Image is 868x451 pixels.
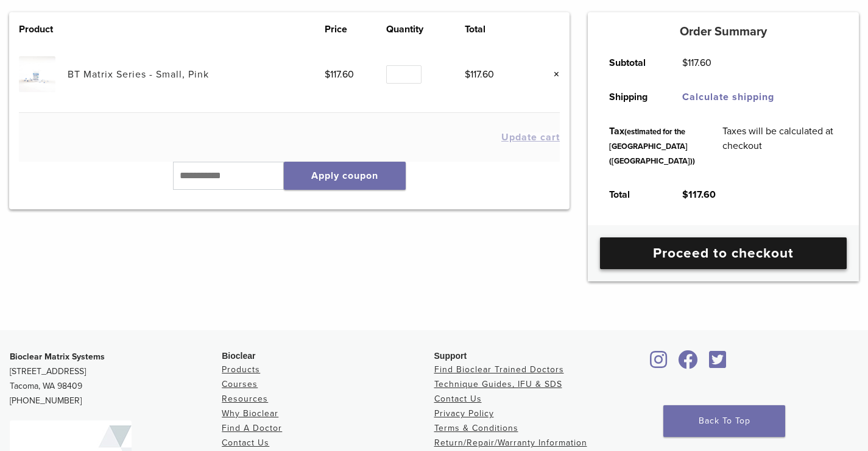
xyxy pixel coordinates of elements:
a: Return/Repair/Warranty Information [434,438,587,448]
bdi: 117.60 [325,68,354,81]
th: Price [325,22,386,37]
span: $ [325,68,330,81]
a: Courses [222,379,258,389]
button: Apply coupon [284,162,406,190]
button: Update cart [501,132,560,142]
p: [STREET_ADDRESS] Tacoma, WA 98409 [PHONE_NUMBER] [10,350,222,408]
bdi: 117.60 [682,189,716,201]
span: Support [434,351,467,361]
small: (estimated for the [GEOGRAPHIC_DATA] ([GEOGRAPHIC_DATA])) [609,127,695,166]
h5: Order Summary [588,24,859,39]
a: Calculate shipping [682,91,774,103]
th: Shipping [596,80,669,114]
a: Resources [222,394,268,404]
bdi: 117.60 [682,57,711,69]
span: $ [682,57,688,69]
a: BT Matrix Series - Small, Pink [68,68,209,81]
span: $ [465,68,470,81]
th: Tax [596,114,709,178]
th: Product [19,22,68,37]
span: Bioclear [222,351,255,361]
a: Bioclear [646,358,672,370]
a: Contact Us [434,394,482,404]
th: Total [465,22,526,37]
a: Back To Top [663,405,785,437]
td: Taxes will be calculated at checkout [709,114,852,178]
a: Why Bioclear [222,408,278,419]
strong: Bioclear Matrix Systems [10,352,105,362]
a: Privacy Policy [434,408,494,419]
img: BT Matrix Series - Small, Pink [19,56,55,92]
th: Total [596,178,669,212]
a: Products [222,364,260,375]
a: Proceed to checkout [600,237,847,269]
a: Contact Us [222,438,269,448]
a: Bioclear [705,358,730,370]
a: Technique Guides, IFU & SDS [434,379,562,389]
th: Quantity [386,22,465,37]
a: Find A Doctor [222,423,282,433]
span: $ [682,189,688,201]
a: Remove this item [544,67,560,82]
a: Terms & Conditions [434,423,518,433]
a: Bioclear [674,358,702,370]
th: Subtotal [596,46,669,80]
bdi: 117.60 [465,68,494,81]
a: Find Bioclear Trained Doctors [434,364,564,375]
